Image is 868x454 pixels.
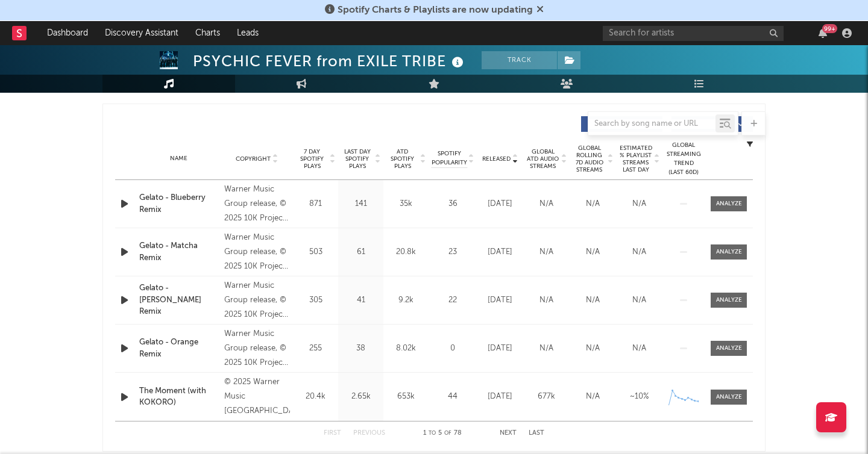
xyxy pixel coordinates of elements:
span: Released [482,155,511,163]
div: [DATE] [480,391,520,403]
span: Copyright [236,155,271,163]
div: 44 [432,391,474,403]
div: PSYCHIC FEVER from EXILE TRIBE [193,51,467,71]
div: 99 + [822,24,837,33]
div: 653k [386,391,426,403]
div: 677k [526,391,567,403]
a: Charts [187,21,228,45]
div: 2.65k [341,391,380,403]
div: 503 [296,246,335,258]
a: Gelato - Blueberry Remix [139,192,218,216]
div: 141 [341,198,380,210]
div: Warner Music Group release, © 2025 10K Projects / LDH JAPAN Inc. [224,182,290,226]
button: Track [482,51,557,69]
div: N/A [526,198,567,210]
a: Gelato - Orange Remix [139,337,218,360]
div: N/A [619,343,659,355]
span: of [444,431,451,436]
div: Name [139,154,218,163]
button: Previous [353,430,385,437]
div: N/A [526,343,567,355]
span: Last Day Spotify Plays [341,148,373,170]
span: Global ATD Audio Streams [526,148,559,170]
span: ATD Spotify Plays [386,148,418,170]
a: Gelato - [PERSON_NAME] Remix [139,282,218,318]
div: 20.8k [386,246,426,258]
div: 0 [432,343,474,355]
a: Gelato - Matcha Remix [139,240,218,264]
span: to [429,431,436,436]
button: Last [529,430,544,437]
a: Discovery Assistant [96,21,187,45]
div: Warner Music Group release, © 2025 10K Projects / LDH JAPAN Inc. [224,327,290,370]
button: 99+ [819,28,827,38]
div: 41 [341,294,380,306]
div: 36 [432,198,474,210]
div: © 2025 Warner Music [GEOGRAPHIC_DATA] [224,375,290,418]
div: Warner Music Group release, © 2025 10K Projects / LDH JAPAN Inc. [224,279,290,322]
div: N/A [573,246,613,258]
div: 305 [296,294,335,306]
div: N/A [573,391,613,403]
div: [DATE] [480,246,520,258]
span: Dismiss [536,5,544,15]
div: Global Streaming Trend (Last 60D) [665,141,702,177]
div: 255 [296,343,335,355]
div: N/A [573,294,613,306]
div: 20.4k [296,391,335,403]
div: [DATE] [480,343,520,355]
div: N/A [619,246,659,258]
div: 35k [386,198,426,210]
div: N/A [526,294,567,306]
div: [DATE] [480,198,520,210]
span: Spotify Popularity [432,149,467,167]
div: Warner Music Group release, © 2025 10K Projects / LDH JAPAN Inc. [224,231,290,274]
span: Estimated % Playlist Streams Last Day [619,145,652,173]
div: 9.2k [386,294,426,306]
input: Search by song name or URL [588,119,715,129]
span: Global Rolling 7D Audio Streams [573,145,606,173]
div: 8.02k [386,343,426,355]
div: N/A [619,198,659,210]
div: 61 [341,246,380,258]
a: Dashboard [39,21,96,45]
div: N/A [573,198,613,210]
div: 22 [432,294,474,306]
input: Search for artists [603,26,784,41]
button: First [324,430,341,437]
span: 7 Day Spotify Plays [296,148,328,170]
a: The Moment (with KOKORO) [139,385,218,409]
div: N/A [526,246,567,258]
div: 38 [341,343,380,355]
div: ~ 10 % [619,391,659,403]
span: Spotify Charts & Playlists are now updating [338,5,533,15]
button: Next [500,430,517,437]
div: 23 [432,246,474,258]
div: N/A [573,343,613,355]
div: 1 5 78 [409,426,476,441]
div: [DATE] [480,294,520,306]
a: Leads [228,21,267,45]
div: 871 [296,198,335,210]
div: N/A [619,294,659,306]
